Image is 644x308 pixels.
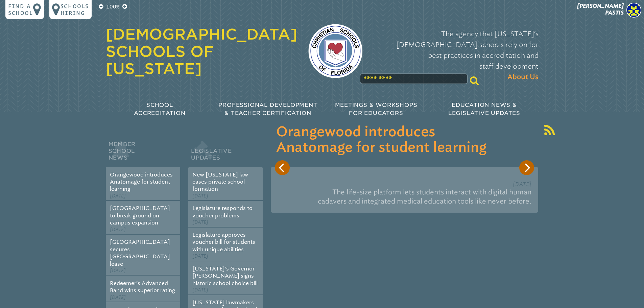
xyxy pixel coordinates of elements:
span: Professional Development & Teacher Certification [218,102,317,116]
p: Find a school [8,3,33,16]
a: Orangewood introduces Anatomage for student learning [110,171,173,192]
span: [DATE] [110,294,126,300]
p: 100% [105,3,121,11]
img: e9e79ce505f7a2479535dcddb2700e17 [626,3,641,18]
span: [DATE] [110,268,126,274]
span: [PERSON_NAME] Pastis [577,3,624,16]
a: [GEOGRAPHIC_DATA] secures [GEOGRAPHIC_DATA] lease [110,239,170,267]
a: New [US_STATE] law eases private school formation [192,171,248,192]
img: csf-logo-web-colors.png [308,24,362,78]
span: [DATE] [192,193,208,199]
h2: Member School News [106,139,180,167]
p: The agency that [US_STATE]’s [DEMOGRAPHIC_DATA] schools rely on for best practices in accreditati... [373,28,539,82]
a: Redeemer’s Advanced Band wins superior rating [110,280,175,293]
a: Legislature responds to voucher problems [192,205,253,218]
button: Next [519,160,534,175]
p: The life-size platform lets students interact with digital human cadavers and integrated medical ... [278,185,531,209]
span: [DATE] [110,193,126,199]
span: About Us [507,72,539,82]
a: [GEOGRAPHIC_DATA] to break ground on campus expansion [110,205,170,226]
span: School Accreditation [134,102,185,116]
h3: Orangewood introduces Anatomage for student learning [276,124,533,156]
span: [DATE] [110,227,126,233]
span: [DATE] [192,287,208,293]
a: [DEMOGRAPHIC_DATA] Schools of [US_STATE] [106,25,297,77]
h2: Legislative Updates [188,139,263,167]
span: [DATE] [192,253,208,259]
span: Education News & Legislative Updates [448,102,520,116]
a: Legislature approves voucher bill for students with unique abilities [192,232,255,253]
span: Meetings & Workshops for Educators [335,102,418,116]
span: [DATE] [192,219,208,225]
span: [DATE] [513,181,531,187]
a: [US_STATE]’s Governor [PERSON_NAME] signs historic school choice bill [192,265,258,286]
button: Previous [275,160,290,175]
p: Schools Hiring [61,3,89,16]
